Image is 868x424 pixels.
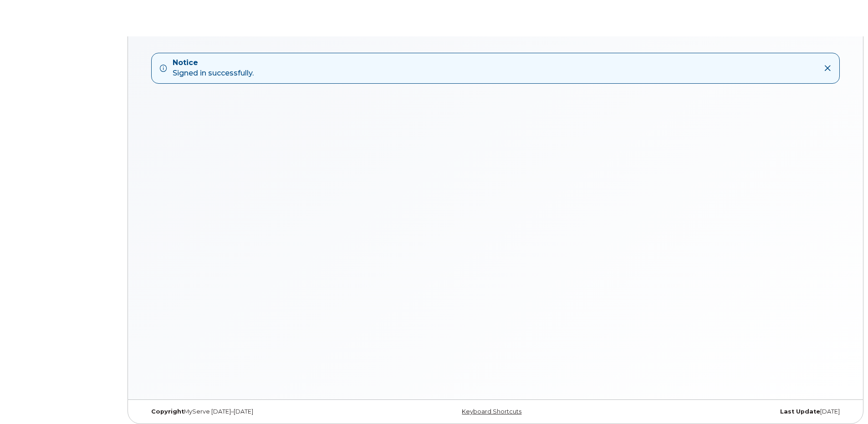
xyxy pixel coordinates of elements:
div: Signed in successfully. [173,58,254,79]
strong: Last Update [780,408,820,415]
div: [DATE] [613,408,847,415]
strong: Notice [173,58,254,68]
div: MyServe [DATE]–[DATE] [144,408,378,415]
a: Keyboard Shortcuts [462,408,521,415]
strong: Copyright [151,408,184,415]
